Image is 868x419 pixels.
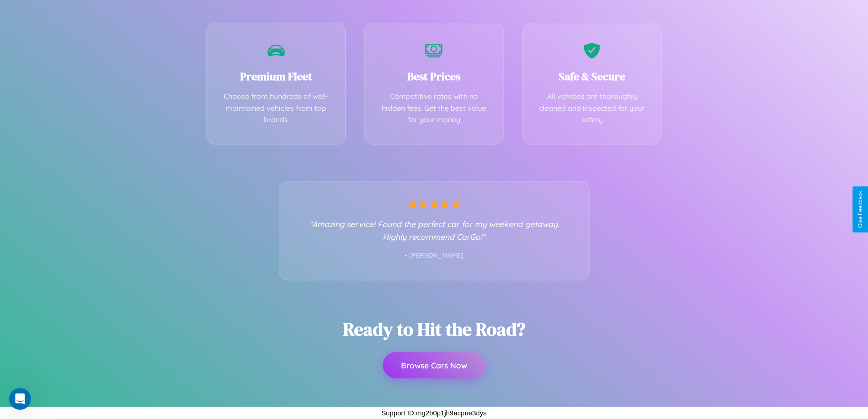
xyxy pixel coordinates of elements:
[381,407,487,419] p: Support ID: mg2b0p1jh9acpne3dys
[343,317,525,341] h2: Ready to Hit the Road?
[9,388,31,410] iframe: Intercom live chat
[857,191,863,228] div: Give Feedback
[298,217,571,243] p: "Amazing service! Found the perfect car for my weekend getaway. Highly recommend CarGo!"
[378,91,490,126] p: Competitive rates with no hidden fees. Get the best value for your money
[221,91,332,126] p: Choose from hundreds of well-maintained vehicles from top brands
[536,91,648,126] p: All vehicles are thoroughly cleaned and inspected for your safety
[298,250,571,262] p: - [PERSON_NAME]
[378,69,490,84] h3: Best Prices
[221,69,332,84] h3: Premium Fleet
[536,69,648,84] h3: Safe & Secure
[383,352,485,378] button: Browse Cars Now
